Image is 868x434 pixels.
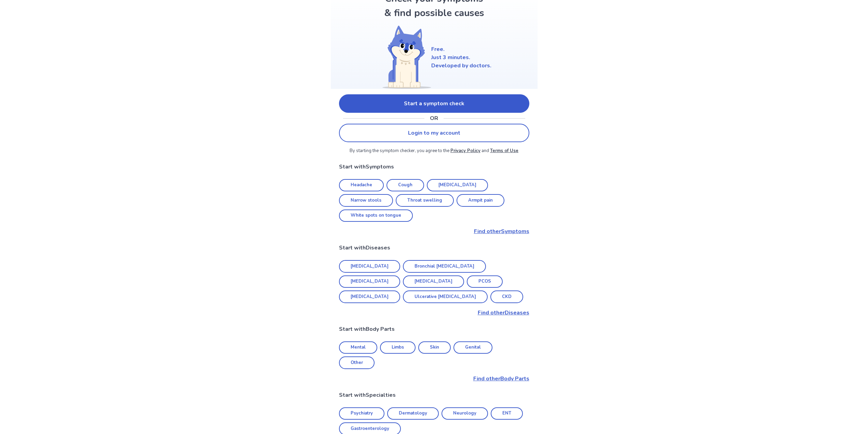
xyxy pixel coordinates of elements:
[339,260,400,273] a: [MEDICAL_DATA]
[403,290,488,303] a: Ulcerative [MEDICAL_DATA]
[339,94,529,113] a: Start a symptom check
[490,290,523,303] a: CKD
[339,341,377,354] a: Mental
[377,26,431,89] img: Shiba (Welcome)
[339,227,529,235] p: Find other Symptoms
[403,275,464,288] a: [MEDICAL_DATA]
[339,209,413,222] a: White spots on tongue
[339,244,529,252] p: Start with Diseases
[418,341,451,354] a: Skin
[453,341,492,354] a: Genital
[431,62,491,70] p: Developed by doctors.
[339,356,375,369] a: Other
[490,148,518,154] a: Terms of Use
[430,114,438,122] p: OR
[396,194,454,207] a: Throat swelling
[339,375,529,383] a: Find otherBody Parts
[339,391,529,399] p: Start with Specialties
[431,45,491,53] p: Free.
[339,407,384,420] a: Psychiatry
[457,194,504,207] a: Armpit pain
[387,407,439,420] a: Dermatology
[339,309,529,317] p: Find other Diseases
[339,275,400,288] a: [MEDICAL_DATA]
[386,179,424,192] a: Cough
[442,407,488,420] a: Neurology
[339,309,529,317] a: Find otherDiseases
[339,375,529,383] p: Find other Body Parts
[339,290,400,303] a: [MEDICAL_DATA]
[339,163,529,171] p: Start with Symptoms
[339,124,529,142] a: Login to my account
[450,148,480,154] a: Privacy Policy
[339,227,529,235] a: Find otherSymptoms
[467,275,503,288] a: PCOS
[431,53,491,62] p: Just 3 minutes.
[339,148,529,154] p: By starting the symptom checker, you agree to the and
[339,325,529,333] p: Start with Body Parts
[403,260,486,273] a: Bronchial [MEDICAL_DATA]
[339,179,384,192] a: Headache
[491,407,523,420] a: ENT
[339,194,393,207] a: Narrow stools
[380,341,416,354] a: Limbs
[427,179,488,192] a: [MEDICAL_DATA]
